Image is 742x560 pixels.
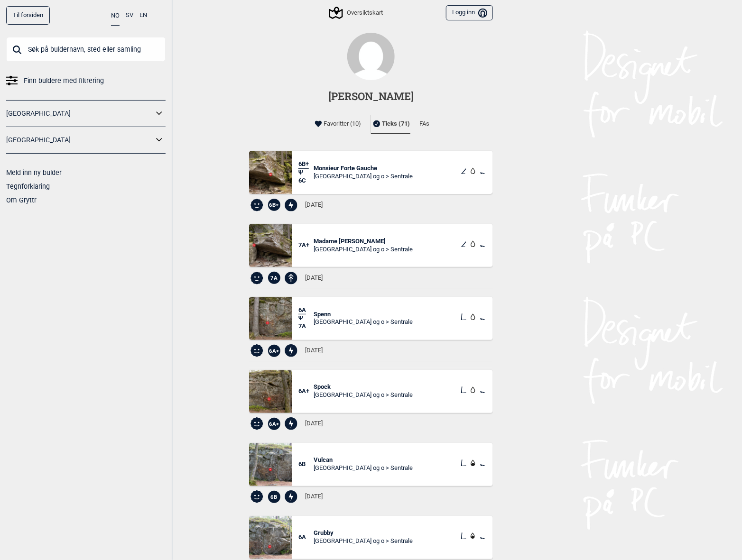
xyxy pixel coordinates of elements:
span: 6B [298,460,314,468]
div: Ψ [298,160,314,185]
div: [GEOGRAPHIC_DATA] og o > Sentrale [314,173,413,181]
span: 7A+ [298,241,314,249]
span: 6A [298,306,306,315]
a: 6A+Spock[GEOGRAPHIC_DATA] og o > Sentrale [298,383,493,399]
div: [GEOGRAPHIC_DATA] og o > Sentrale [314,318,413,326]
span: [DATE] [305,493,323,501]
a: [GEOGRAPHIC_DATA] [6,133,153,147]
a: Finn buldere med filtrering [6,74,166,88]
img: User fallback1 [347,33,395,80]
span: 6A+ [268,418,280,430]
span: Finn buldere med filtrering [24,74,104,88]
div: [GEOGRAPHIC_DATA] og o > Sentrale [314,246,413,254]
a: [GEOGRAPHIC_DATA] [6,107,153,120]
a: Meld inn ny bulder [6,169,62,176]
div: [GEOGRAPHIC_DATA] og o > Sentrale [314,464,413,472]
a: Tegnforklaring [6,183,50,190]
span: 7A [268,272,280,284]
img: Vulcan [249,443,292,486]
span: 6B+ [268,199,280,211]
a: Om Gryttr [6,196,37,204]
span: Grubby [314,529,413,537]
a: 7A+Madame [PERSON_NAME][GEOGRAPHIC_DATA] og o > Sentrale [298,238,493,254]
span: Spock [314,383,413,391]
button: Logg inn [446,5,493,21]
span: 7A [298,322,314,330]
span: Vulcan [314,456,413,464]
button: EN [139,6,147,25]
span: 6C [298,177,314,185]
span: Monsieur Forte Gauche [314,165,413,173]
span: Madame [PERSON_NAME] [314,238,413,246]
span: 6B [268,491,280,503]
a: Til forsiden [6,6,50,25]
div: [GEOGRAPHIC_DATA] og o > Sentrale [314,537,413,545]
span: Spenn [314,311,413,319]
li: FAs [420,114,430,133]
li: Favoritter (10) [313,114,362,133]
div: Ψ [298,306,314,331]
a: 6B+Ψ6CMonsieur Forte Gauche[GEOGRAPHIC_DATA] og o > Sentrale [298,160,493,185]
a: 6BVulcan[GEOGRAPHIC_DATA] og o > Sentrale [298,456,493,472]
span: [DATE] [305,420,323,428]
button: SV [126,6,133,25]
span: [DATE] [305,201,323,209]
span: 6B+ [298,160,309,169]
img: Grubby [249,516,292,559]
img: Spock 200518 [249,370,292,413]
img: Spenn 200518 [249,297,292,340]
img: Monsieur Forte Gauche 200828 [249,151,292,194]
div: [GEOGRAPHIC_DATA] og o > Sentrale [314,391,413,399]
h1: [PERSON_NAME] [243,89,499,104]
button: NO [111,6,120,26]
img: Madame Forte 200422 [249,224,292,267]
div: Oversiktskart [330,7,382,18]
li: Ticks (71) [371,114,410,133]
span: [DATE] [305,347,323,355]
a: 6AΨ7ASpenn[GEOGRAPHIC_DATA] og o > Sentrale [298,306,493,331]
a: 6AGrubby[GEOGRAPHIC_DATA] og o > Sentrale [298,529,493,545]
span: 6A+ [268,345,280,357]
span: 6A [298,533,314,542]
input: Søk på buldernavn, sted eller samling [6,37,166,62]
span: 6A+ [298,387,314,395]
span: [DATE] [305,274,323,282]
